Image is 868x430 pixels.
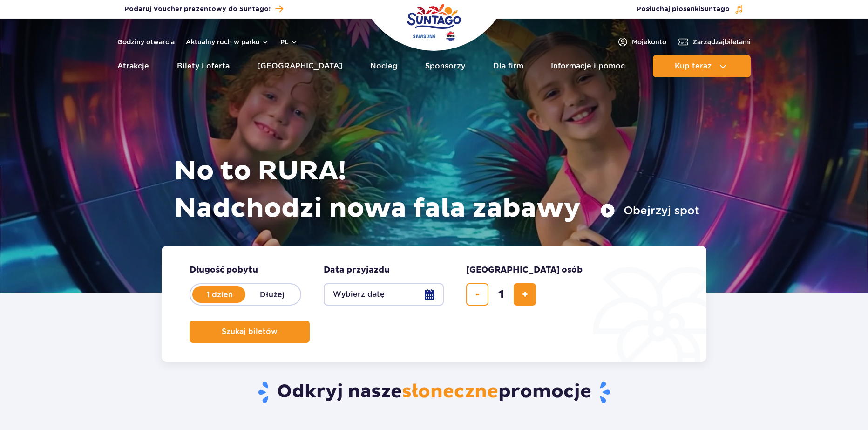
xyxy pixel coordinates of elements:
[186,38,269,46] button: Aktualny ruch w parku
[324,265,390,276] span: Data przyjazdu
[551,55,625,77] a: Informacje i pomoc
[425,55,465,77] a: Sponsorzy
[700,6,730,13] span: Suntago
[124,5,271,14] span: Podaruj Voucher prezentowy do Suntago!
[193,285,246,304] label: 1 dzień
[600,203,699,218] button: Obejrzyj spot
[514,283,536,306] button: dodaj bilet
[692,37,751,47] span: Zarządzaj biletami
[493,55,523,77] a: Dla firm
[466,265,583,276] span: [GEOGRAPHIC_DATA] osób
[117,37,175,47] a: Godziny otwarcia
[257,55,342,77] a: [GEOGRAPHIC_DATA]
[117,55,149,77] a: Atrakcje
[177,55,230,77] a: Bilety i oferta
[637,5,744,14] button: Posłuchaj piosenkiSuntago
[653,55,751,77] button: Kup teraz
[174,153,699,227] h1: No to RURA! Nadchodzi nowa fala zabawy
[637,5,730,14] span: Posłuchaj piosenki
[632,37,666,47] span: Moje konto
[675,62,712,70] span: Kup teraz
[190,321,310,343] button: Szukaj biletów
[617,36,666,48] a: Mojekonto
[245,285,298,304] label: Dłużej
[124,3,283,15] a: Podaruj Voucher prezentowy do Suntago!
[162,380,707,404] h2: Odkryj nasze promocje
[280,37,298,47] button: pl
[678,36,751,48] a: Zarządzajbiletami
[190,265,258,276] span: Długość pobytu
[490,283,512,306] input: liczba biletów
[370,55,398,77] a: Nocleg
[402,380,498,403] span: słoneczne
[324,283,444,306] button: Wybierz datę
[222,328,278,336] span: Szukaj biletów
[162,246,706,362] form: Planowanie wizyty w Park of Poland
[466,283,488,306] button: usuń bilet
